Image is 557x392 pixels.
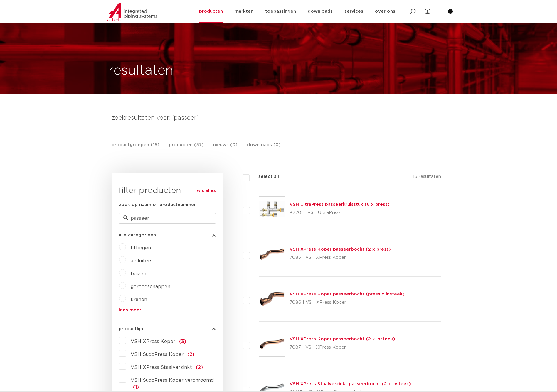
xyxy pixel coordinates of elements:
span: productlijn [119,327,143,331]
p: 7085 | VSH XPress Koper [290,253,391,262]
p: 7086 | VSH XPress Koper [290,298,405,307]
span: (2) [196,365,203,370]
a: afsluiters [131,258,152,263]
a: VSH XPress Staalverzinkt passeerbocht (2 x insteek) [290,382,411,386]
h1: resultaten [108,61,174,80]
a: buizen [131,271,146,276]
span: VSH SudoPress Koper verchroomd [131,378,214,383]
p: 7087 | VSH XPress Koper [290,343,395,352]
label: zoek op naam of productnummer [119,201,196,208]
label: select all [250,173,279,180]
span: VSH XPress Koper [131,339,175,344]
span: alle categorieën [119,233,156,237]
p: K7201 | VSH UltraPress [290,208,390,217]
img: Thumbnail for VSH UltraPress passeerkruisstuk (6 x press) [259,197,285,222]
a: gereedschappen [131,284,170,289]
h4: zoekresultaten voor: 'passeer' [112,113,446,123]
a: fittingen [131,246,151,250]
a: kranen [131,297,147,302]
a: VSH XPress Koper passeerbocht (2 x press) [290,247,391,251]
a: wis alles [197,187,216,194]
p: 15 resultaten [413,173,441,182]
span: (2) [187,352,194,357]
span: VSH SudoPress Koper [131,352,184,357]
a: downloads (0) [247,141,281,154]
a: nieuws (0) [213,141,238,154]
img: Thumbnail for VSH XPress Koper passeerbocht (press x insteek) [259,286,285,312]
a: VSH XPress Koper passeerbocht (press x insteek) [290,292,405,296]
a: VSH UltraPress passeerkruisstuk (6 x press) [290,202,390,207]
img: Thumbnail for VSH XPress Koper passeerbocht (2 x press) [259,241,285,267]
span: (1) [133,385,139,390]
button: alle categorieën [119,233,216,237]
a: producten (57) [169,141,204,154]
a: lees meer [119,308,216,312]
span: (3) [179,339,186,344]
a: productgroepen (15) [112,141,159,154]
h3: filter producten [119,185,216,197]
input: zoeken [119,213,216,224]
a: VSH XPress Koper passeerbocht (2 x insteek) [290,337,395,341]
img: Thumbnail for VSH XPress Koper passeerbocht (2 x insteek) [259,331,285,356]
button: productlijn [119,327,216,331]
span: VSH XPress Staalverzinkt [131,365,192,370]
